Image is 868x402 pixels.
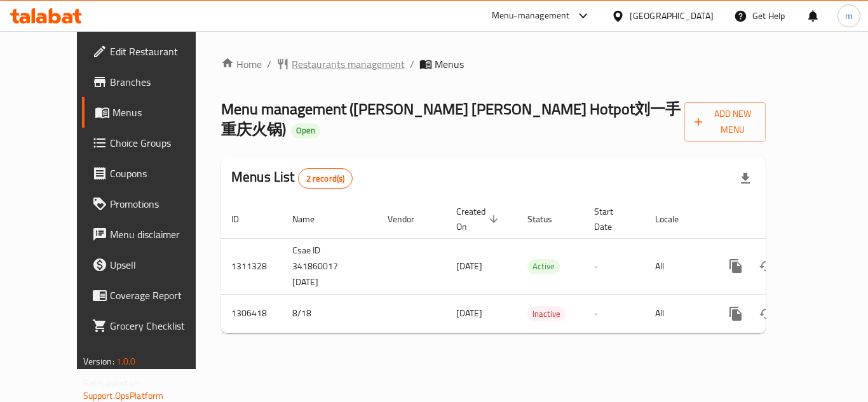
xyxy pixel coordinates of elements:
a: Promotions [82,189,222,219]
a: Grocery Checklist [82,311,222,341]
td: 8/18 [282,294,377,333]
nav: breadcrumb [221,57,766,72]
span: Branches [110,74,212,90]
span: Menu management ( [PERSON_NAME] [PERSON_NAME] Hotpot刘一手重庆火锅 ) [221,95,681,144]
a: Home [221,57,262,72]
a: Coverage Report [82,280,222,311]
div: Active [527,259,560,274]
li: / [267,57,271,72]
td: 1306418 [221,294,282,333]
table: enhanced table [221,200,853,333]
span: Version: [83,353,114,370]
span: Inactive [527,307,566,321]
td: Csae ID 341860017 [DATE] [282,238,377,294]
span: Open [291,125,320,136]
th: Actions [710,200,853,239]
a: Upsell [82,250,222,280]
td: All [645,238,710,294]
span: Locale [655,211,695,227]
a: Choice Groups [82,128,222,158]
div: Inactive [527,306,566,321]
span: Status [527,211,569,227]
span: [DATE] [456,305,482,321]
td: 1311328 [221,238,282,294]
a: Branches [82,67,222,97]
span: Promotions [110,196,212,211]
span: Menus [112,105,212,120]
span: Get support on: [83,375,142,391]
button: Change Status [751,251,782,281]
button: more [721,251,751,281]
span: Choice Groups [110,135,212,151]
td: All [645,294,710,333]
div: Export file [730,163,761,194]
button: more [721,298,751,329]
span: Created On [456,204,502,234]
button: Change Status [751,298,782,329]
span: Active [527,259,560,274]
td: - [584,238,645,294]
div: [GEOGRAPHIC_DATA] [630,9,714,23]
span: Start Date [594,204,630,234]
span: [DATE] [456,258,482,274]
span: 2 record(s) [299,173,353,185]
div: Open [291,123,320,138]
span: 1.0.0 [116,353,136,370]
span: Vendor [388,211,431,227]
span: Grocery Checklist [110,318,212,333]
div: Menu-management [492,8,570,23]
a: Edit Restaurant [82,36,222,67]
a: Menus [82,97,222,128]
span: Restaurants management [292,57,405,72]
li: / [410,57,414,72]
td: - [584,294,645,333]
span: Add New Menu [695,106,756,138]
span: ID [231,211,255,227]
span: Coupons [110,166,212,181]
span: m [845,9,853,23]
span: Edit Restaurant [110,44,212,59]
span: Menu disclaimer [110,227,212,242]
span: Upsell [110,257,212,272]
a: Coupons [82,158,222,189]
span: Menus [435,57,464,72]
button: Add New Menu [684,102,766,142]
a: Restaurants management [276,57,405,72]
span: Coverage Report [110,288,212,303]
h2: Menus List [231,168,353,189]
a: Menu disclaimer [82,219,222,250]
span: Name [292,211,331,227]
